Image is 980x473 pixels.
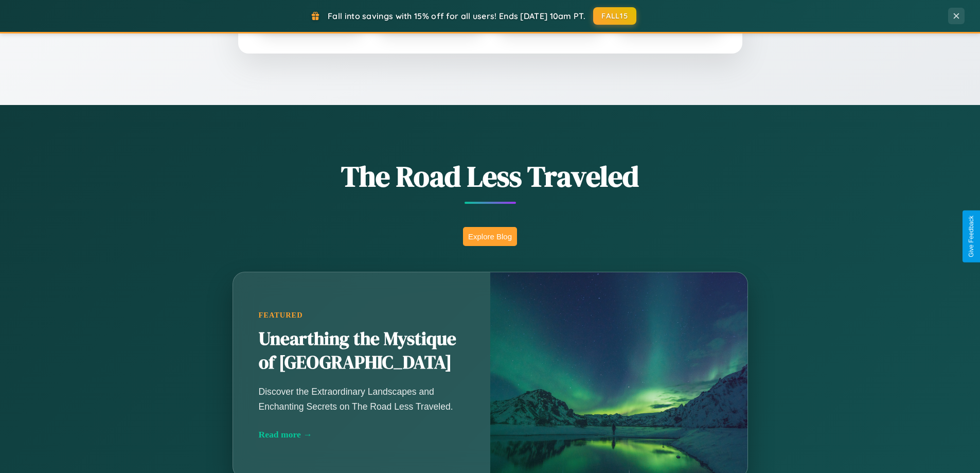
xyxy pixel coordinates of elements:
div: Featured [259,311,465,320]
h2: Unearthing the Mystique of [GEOGRAPHIC_DATA] [259,327,465,375]
h1: The Road Less Traveled [182,156,799,196]
button: FALL15 [593,7,636,25]
div: Read more → [259,429,465,440]
p: Discover the Extraordinary Landscapes and Enchanting Secrets on The Road Less Traveled. [259,384,465,413]
div: Give Feedback [968,216,975,257]
button: Explore Blog [463,227,517,246]
span: Fall into savings with 15% off for all users! Ends [DATE] 10am PT. [328,11,585,21]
